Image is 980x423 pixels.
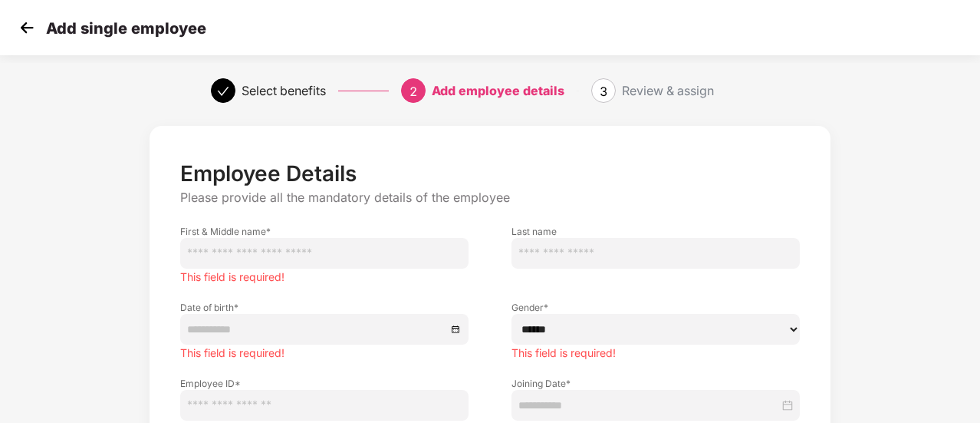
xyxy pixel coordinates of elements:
[15,16,38,39] img: svg+xml;base64,PHN2ZyB4bWxucz0iaHR0cDovL3d3dy53My5vcmcvMjAwMC9zdmciIHdpZHRoPSIzMCIgaGVpZ2h0PSIzMC...
[600,84,607,99] span: 3
[217,85,229,97] span: check
[180,377,469,390] label: Employee ID
[511,377,800,390] label: Joining Date
[180,270,284,283] span: This field is required!
[180,190,800,206] p: Please provide all the mandatory details of the employee
[180,346,284,359] span: This field is required!
[180,225,469,238] label: First & Middle name
[511,301,800,314] label: Gender
[46,19,206,38] p: Add single employee
[180,301,469,314] label: Date of birth
[242,78,326,103] div: Select benefits
[622,78,714,103] div: Review & assign
[432,78,564,103] div: Add employee details
[511,225,800,238] label: Last name
[180,160,800,187] p: Employee Details
[511,346,616,359] span: This field is required!
[409,84,417,99] span: 2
